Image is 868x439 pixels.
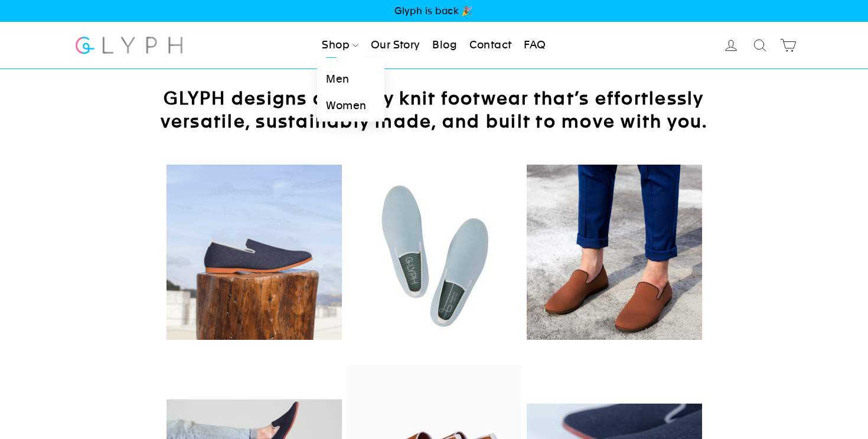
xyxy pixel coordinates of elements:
a: Our Story [366,32,425,58]
a: Shop [317,32,363,58]
a: Men [317,66,384,93]
ul: Primary [317,32,550,58]
a: Blog [428,32,462,58]
a: Women [317,93,384,119]
iframe: Glyph - Referral program [852,169,868,271]
a: FAQ [519,32,550,58]
a: Contact [465,32,517,58]
h2: GLYPH designs digitally knit footwear that’s effortlessly versatile, sustainably made, and built ... [139,87,729,133]
img: Glyph [74,30,184,61]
